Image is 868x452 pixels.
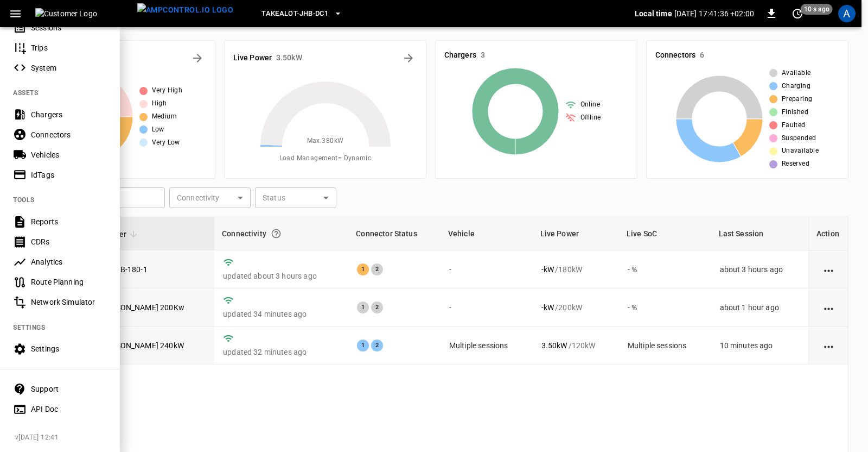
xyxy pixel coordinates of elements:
div: CDRs [31,236,106,247]
div: System [31,62,106,73]
img: Customer Logo [35,8,133,19]
span: Takealot-JHB-DC1 [261,8,328,20]
div: Reports [31,216,106,227]
div: IdTags [31,169,106,180]
p: Local time [635,8,672,19]
div: Chargers [31,109,106,120]
div: Connectors [31,129,106,140]
span: v [DATE] 12:41 [15,432,111,443]
div: Trips [31,42,106,53]
div: profile-icon [838,5,856,22]
div: Settings [31,343,106,354]
div: Support [31,384,106,394]
div: Sessions [31,22,106,33]
img: ampcontrol.io logo [137,3,233,17]
p: [DATE] 17:41:36 +02:00 [674,8,754,19]
div: API Doc [31,404,106,415]
div: Network Simulator [31,297,106,307]
div: Vehicles [31,149,106,160]
span: 10 s ago [801,4,833,15]
div: Analytics [31,256,106,267]
button: set refresh interval [789,5,806,22]
div: Route Planning [31,277,106,287]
